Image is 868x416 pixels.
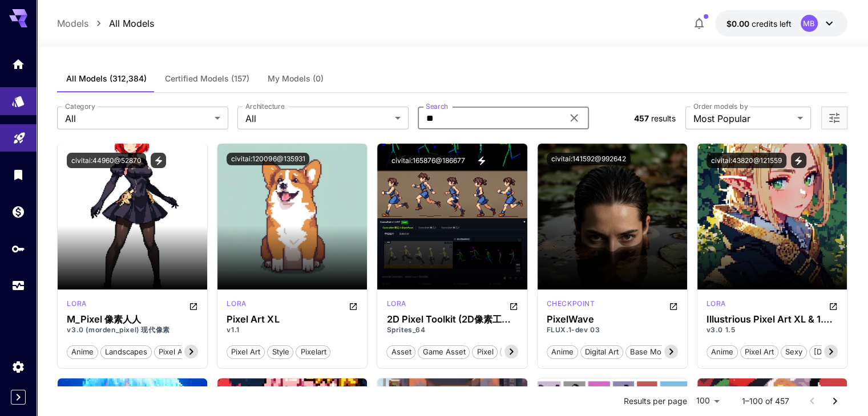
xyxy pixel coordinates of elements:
button: Open in CivitAI [829,299,838,312]
span: pixel art [155,346,192,358]
div: 100 [692,393,724,409]
span: game asset [418,346,469,358]
span: Certified Models (157) [165,74,249,84]
div: Playground [13,127,26,141]
p: Results per page [624,395,687,407]
button: tools [500,344,528,359]
button: Open in CivitAI [189,299,198,312]
div: FLUX.1 D [547,299,595,312]
span: style [268,346,293,358]
nav: breadcrumb [57,17,154,30]
div: Settings [11,360,25,374]
span: digital art [581,346,623,358]
h3: Pixel Art XL [227,314,358,325]
button: pixel art [740,344,778,359]
button: civitai:120096@135931 [227,153,309,165]
p: 1–100 of 457 [742,395,789,407]
p: All Models [109,17,154,30]
span: base model [626,346,676,358]
label: Search [426,101,448,111]
button: View trigger words [791,153,806,168]
span: pixelart [296,346,330,358]
span: asset [387,346,415,358]
div: Home [11,57,25,71]
button: game asset [418,344,470,359]
button: pixel art [154,344,192,359]
div: SD 1.5 [706,299,726,312]
button: anime [706,344,738,359]
button: sexy [781,344,807,359]
span: All Models (312,384) [66,74,147,84]
button: pixel [472,344,498,359]
button: civitai:44960@52870 [67,153,146,168]
button: landscapes [100,344,152,359]
div: SDXL 1.0 [227,299,246,312]
span: anime [707,346,737,358]
button: civitai:43820@121559 [706,153,786,168]
button: anime [67,344,98,359]
p: lora [227,299,246,309]
h3: 2D Pixel Toolkit (2D像素工具包) [386,314,518,325]
p: lora [386,299,406,309]
p: FLUX.1-dev 03 [547,325,678,335]
button: asset [386,344,415,359]
label: Category [65,101,95,111]
span: credits left [752,19,792,28]
span: landscapes [101,346,151,358]
span: pixel art [227,346,264,358]
div: $0.00 [726,18,792,30]
span: 457 [633,113,648,123]
label: Order models by [693,101,748,111]
button: civitai:165876@186677 [386,153,469,168]
p: v1.1 [227,325,358,335]
span: My Models (0) [268,74,324,84]
button: pixelart [296,344,330,359]
button: Open in CivitAI [669,299,678,312]
span: pixel [473,346,497,358]
button: Open in CivitAI [509,299,518,312]
span: anime [67,346,98,358]
button: style [267,344,293,359]
span: sexy [781,346,806,358]
span: $0.00 [726,19,752,28]
p: v3.0 (morden_pixel) 现代像素 [67,325,198,335]
div: Models [11,91,25,105]
button: Open more filters [827,111,841,125]
button: Open in CivitAI [349,299,358,312]
span: Most Popular [693,112,793,125]
p: Sprites_64 [386,325,518,335]
div: Library [11,168,25,182]
span: All [245,112,390,125]
h3: PixelWave [547,314,678,325]
button: civitai:141592@992642 [547,153,631,165]
button: Go to next page [823,390,846,413]
h3: Illustrious Pixel Art XL & 1.5 By creativehotia [706,314,838,325]
div: Wallet [11,205,25,219]
p: lora [706,299,726,309]
button: digital art [580,344,623,359]
button: Expand sidebar [11,390,26,405]
button: pixel art [227,344,265,359]
a: Models [57,17,88,30]
div: MB [801,15,818,32]
span: tools [500,346,527,358]
span: anime [547,346,578,358]
h3: M_Pixel 像素人人 [67,314,198,325]
div: API Keys [11,242,25,256]
button: View trigger words [474,153,489,168]
p: checkpoint [547,299,595,309]
span: All [65,112,210,125]
label: Architecture [245,101,284,111]
button: $0.00MB [715,10,847,36]
div: Usage [11,279,25,293]
p: lora [67,299,86,309]
span: results [651,113,675,123]
div: SD 1.5 [386,299,406,312]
